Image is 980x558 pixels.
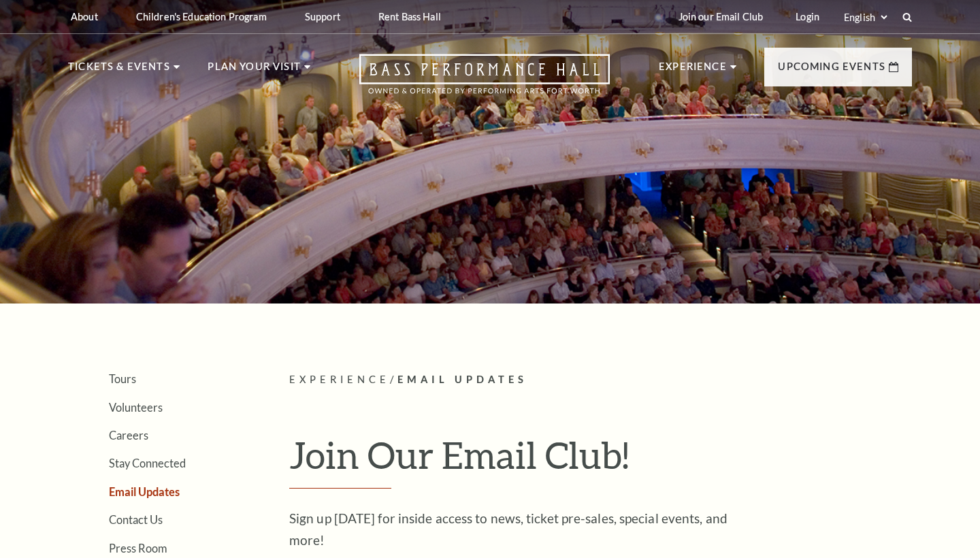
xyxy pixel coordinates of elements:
a: Stay Connected [109,457,186,470]
a: Careers [109,429,148,442]
span: Experience [289,374,390,385]
p: / [289,372,912,389]
p: Plan Your Visit [208,59,301,83]
p: Sign up [DATE] for inside access to news, ticket pre-sales, special events, and more! [289,508,732,551]
a: Contact Us [109,513,163,526]
a: Email Updates [109,485,180,498]
a: Volunteers [109,401,163,414]
a: Tours [109,372,136,385]
p: Upcoming Events [778,59,885,83]
h1: Join Our Email Club! [289,433,912,489]
p: Support [305,11,340,22]
a: Press Room [109,542,167,555]
p: About [71,11,98,22]
p: Children's Education Program [136,11,267,22]
p: Rent Bass Hall [378,11,441,22]
p: Tickets & Events [68,59,170,83]
select: Select: [841,11,889,24]
span: Email Updates [397,374,527,385]
p: Experience [659,59,727,83]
